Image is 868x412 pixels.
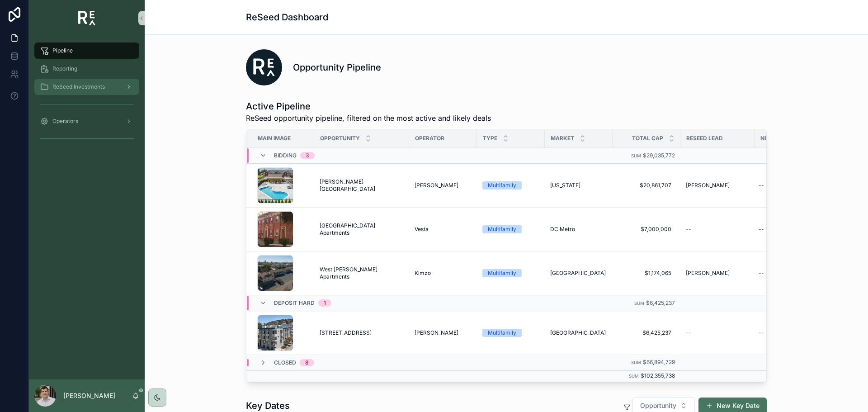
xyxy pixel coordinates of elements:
[52,47,73,54] span: Pipeline
[246,399,290,412] h1: Key Dates
[631,153,641,158] small: Sum
[482,225,539,233] a: Multifamily
[324,299,326,307] div: 1
[274,299,315,307] span: Deposit Hard
[629,374,639,379] small: Sum
[759,226,764,233] div: --
[550,329,606,336] span: [GEOGRAPHIC_DATA]
[755,326,813,340] a: --
[622,329,671,336] span: $6,425,237
[622,270,671,277] span: $1,174,065
[320,266,404,280] a: West [PERSON_NAME] Apartments
[550,182,580,189] span: [US_STATE]
[550,226,607,233] a: DC Metro
[34,43,139,59] a: Pipeline
[488,329,516,337] div: Multifamily
[488,225,516,233] div: Multifamily
[759,270,764,277] div: --
[632,135,663,142] span: Total Cap
[634,301,644,306] small: Sum
[415,329,458,336] span: [PERSON_NAME]
[622,182,671,189] span: $20,861,707
[686,226,749,233] a: --
[482,181,539,189] a: Multifamily
[52,83,105,90] span: ReSeed Investments
[34,61,139,77] a: Reporting
[415,182,472,189] a: [PERSON_NAME]
[34,79,139,95] a: ReSeed Investments
[320,178,404,193] a: [PERSON_NAME][GEOGRAPHIC_DATA]
[550,329,607,336] a: [GEOGRAPHIC_DATA]
[641,372,675,379] span: $102,355,738
[686,270,730,277] span: [PERSON_NAME]
[686,182,749,189] a: [PERSON_NAME]
[52,118,78,125] span: Operators
[550,182,607,189] a: [US_STATE]
[29,36,145,157] div: scrollable content
[550,270,606,277] span: [GEOGRAPHIC_DATA]
[34,113,139,129] a: Operators
[63,391,115,400] p: [PERSON_NAME]
[759,182,764,189] div: --
[686,135,723,142] span: ReSeed Lead
[646,299,675,306] span: $6,425,237
[293,61,381,74] h1: Opportunity Pipeline
[415,226,472,233] a: Vesta
[550,270,607,277] a: [GEOGRAPHIC_DATA]
[643,152,675,159] span: $29,035,772
[755,266,813,280] a: --
[78,11,96,25] img: App logo
[686,270,749,277] a: [PERSON_NAME]
[618,222,675,237] a: $7,000,000
[488,181,516,189] div: Multifamily
[759,329,764,336] div: --
[686,182,730,189] span: [PERSON_NAME]
[246,113,491,123] span: ReSeed opportunity pipeline, filtered on the most active and likely deals
[415,270,431,277] span: Kimzo
[622,226,671,233] span: $7,000,000
[305,359,309,366] div: 8
[415,182,458,189] span: [PERSON_NAME]
[551,135,574,142] span: Market
[618,326,675,340] a: $6,425,237
[550,226,575,233] span: DC Metro
[246,100,491,113] h1: Active Pipeline
[686,329,749,336] a: --
[482,329,539,337] a: Multifamily
[686,226,691,233] span: --
[306,152,309,159] div: 3
[488,269,516,277] div: Multifamily
[482,269,539,277] a: Multifamily
[755,178,813,193] a: --
[618,266,675,280] a: $1,174,065
[483,135,497,142] span: Type
[52,65,77,72] span: Reporting
[760,135,794,142] span: Next Steps
[415,135,444,142] span: Operator
[320,135,360,142] span: Opportunity
[686,329,691,336] span: --
[643,359,675,365] span: $66,894,729
[274,359,296,366] span: Closed
[320,329,404,336] a: [STREET_ADDRESS]
[755,222,813,237] a: --
[640,401,676,410] span: Opportunity
[415,329,472,336] a: [PERSON_NAME]
[246,11,328,24] h1: ReSeed Dashboard
[258,135,291,142] span: Main Image
[274,152,297,159] span: Bidding
[415,226,429,233] span: Vesta
[415,270,472,277] a: Kimzo
[320,329,372,336] span: [STREET_ADDRESS]
[320,222,404,237] a: [GEOGRAPHIC_DATA] Apartments
[631,360,641,365] small: Sum
[618,178,675,193] a: $20,861,707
